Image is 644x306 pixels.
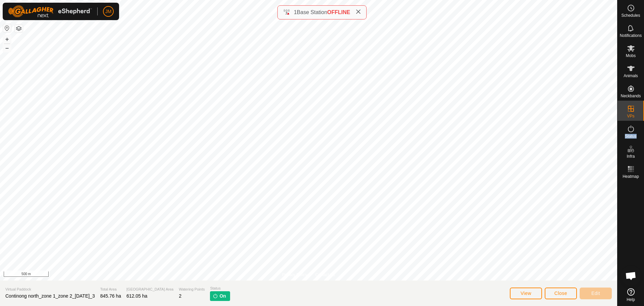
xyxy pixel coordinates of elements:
button: – [3,44,11,52]
a: Privacy Policy [282,272,307,278]
button: Edit [580,288,612,299]
span: Animals [624,74,638,78]
span: Status [625,134,636,138]
span: Schedules [621,13,640,17]
span: [GEOGRAPHIC_DATA] Area [126,287,173,292]
span: 1 [294,9,297,15]
span: Close [554,291,567,296]
span: JM [105,8,112,15]
button: Map Layers [15,24,23,33]
button: View [510,288,542,299]
span: Infra [627,154,635,158]
span: 845.76 ha [100,293,121,299]
span: Virtual Paddock [5,287,95,292]
a: Help [618,286,644,304]
div: Open chat [621,266,641,286]
img: Gallagher Logo [8,5,92,17]
span: Base Station [297,9,327,15]
button: + [3,35,11,43]
img: turn-on [213,293,218,299]
span: On [219,293,226,300]
button: Close [545,288,577,299]
span: Notifications [620,34,642,38]
span: 2 [179,293,181,299]
span: Mobs [626,54,636,58]
button: Reset Map [3,24,11,32]
span: Watering Points [179,287,205,292]
span: 612.05 ha [126,293,147,299]
span: OFFLINE [327,9,350,15]
span: VPs [627,114,634,118]
span: Status [210,286,230,291]
span: Total Area [100,287,121,292]
a: Contact Us [315,272,335,278]
span: View [521,291,531,296]
span: Heatmap [623,174,639,178]
span: Edit [591,291,600,296]
span: Neckbands [621,94,641,98]
span: Continong north_zone 1_zone 2_[DATE]_3 [5,293,95,299]
span: Help [627,298,635,302]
